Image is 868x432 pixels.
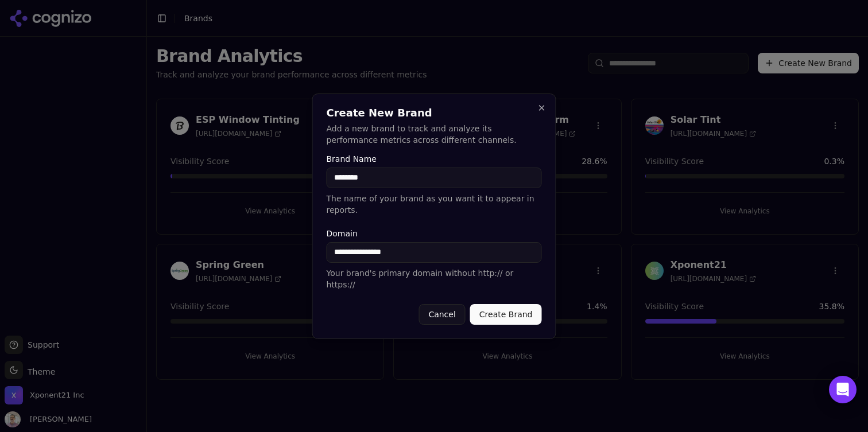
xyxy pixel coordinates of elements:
[327,267,542,290] p: Your brand's primary domain without http:// or https://
[327,229,542,238] label: Domain
[327,123,542,146] p: Add a new brand to track and analyze its performance metrics across different channels.
[418,304,465,325] button: Cancel
[327,155,542,163] label: Brand Name
[327,108,542,118] h2: Create New Brand
[470,304,542,325] button: Create Brand
[327,193,542,216] p: The name of your brand as you want it to appear in reports.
